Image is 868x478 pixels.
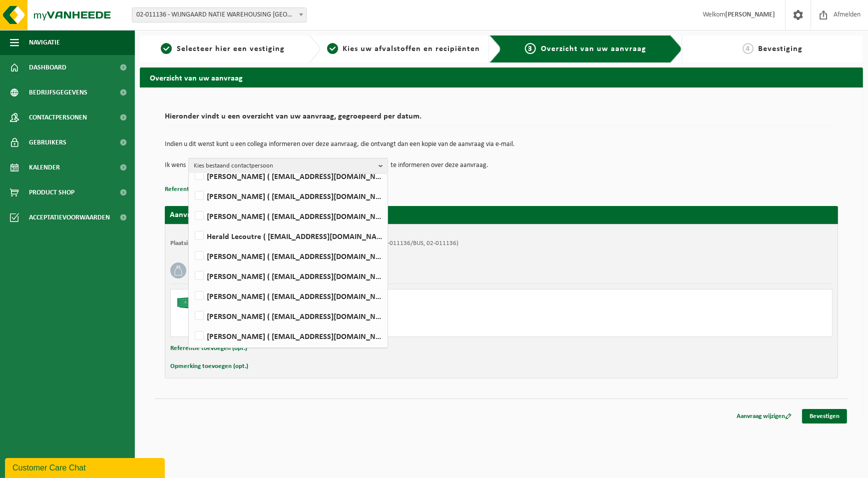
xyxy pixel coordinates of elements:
label: [PERSON_NAME] ( [EMAIL_ADDRESS][DOMAIN_NAME] ) [193,328,383,343]
span: 4 [743,43,754,54]
label: [PERSON_NAME] ( [EMAIL_ADDRESS][DOMAIN_NAME] ) [193,308,383,323]
span: Kies uw afvalstoffen en recipiënten [343,45,480,53]
span: Contactpersonen [29,105,87,130]
label: [PERSON_NAME] ( [EMAIL_ADDRESS][DOMAIN_NAME] ) [193,268,383,283]
span: Selecteer hier een vestiging [177,45,285,53]
span: Acceptatievoorwaarden [29,205,110,230]
span: Kies bestaand contactpersoon [194,158,375,173]
h2: Overzicht van uw aanvraag [140,67,863,87]
a: Aanvraag wijzigen [729,409,799,423]
span: Product Shop [29,180,74,205]
iframe: chat widget [5,456,167,478]
span: 02-011136 - WIJNGAARD NATIE WAREHOUSING NV - KALLO [132,8,306,22]
span: Dashboard [29,55,66,80]
label: [PERSON_NAME] ( [EMAIL_ADDRESS][DOMAIN_NAME] ) [193,188,383,203]
span: Kalender [29,155,60,180]
span: 1 [161,43,172,54]
p: Ik wens [165,158,186,173]
label: [PERSON_NAME] ( [EMAIL_ADDRESS][DOMAIN_NAME] ) [193,248,383,263]
img: HK-XC-30-GN-00.png [176,294,206,309]
p: te informeren over deze aanvraag. [391,158,488,173]
button: Kies bestaand contactpersoon [188,158,388,173]
span: Navigatie [29,30,60,55]
span: Gebruikers [29,130,66,155]
label: [PERSON_NAME] ( [EMAIL_ADDRESS][DOMAIN_NAME] ) [193,288,383,303]
strong: Aanvraag voor [DATE] [170,211,245,219]
span: Bedrijfsgegevens [29,80,87,105]
span: Overzicht van uw aanvraag [541,45,646,53]
span: 3 [525,43,536,54]
p: Indien u dit wenst kunt u een collega informeren over deze aanvraag, die ontvangt dan een kopie v... [165,141,838,148]
strong: Plaatsingsadres: [170,240,214,246]
a: 1Selecteer hier een vestiging [145,43,301,55]
span: Bevestiging [759,45,803,53]
span: 2 [327,43,338,54]
a: 2Kies uw afvalstoffen en recipiënten [326,43,481,55]
button: Opmerking toevoegen (opt.) [170,360,248,373]
button: Referentie toevoegen (opt.) [165,183,242,196]
button: Referentie toevoegen (opt.) [170,342,247,355]
label: Herald Lecoutre ( [EMAIL_ADDRESS][DOMAIN_NAME] ) [193,228,383,243]
h2: Hieronder vindt u een overzicht van uw aanvraag, gegroepeerd per datum. [165,112,838,126]
a: Bevestigen [802,409,847,423]
strong: [PERSON_NAME] [725,11,775,18]
label: [PERSON_NAME] ( [EMAIL_ADDRESS][DOMAIN_NAME] ) [193,168,383,183]
label: [PERSON_NAME] ( [EMAIL_ADDRESS][DOMAIN_NAME] ) [193,208,383,223]
span: 02-011136 - WIJNGAARD NATIE WAREHOUSING NV - KALLO [132,7,307,22]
